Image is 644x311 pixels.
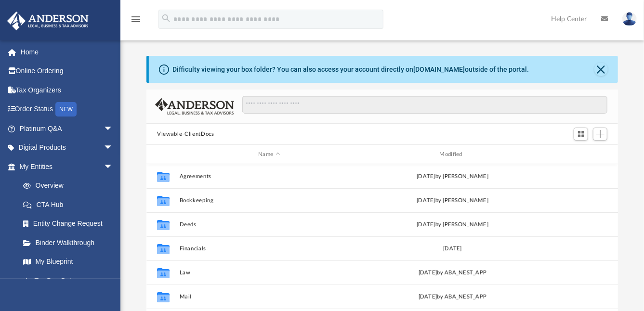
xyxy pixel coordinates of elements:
[151,150,175,159] div: id
[574,128,588,141] button: Switch to Grid View
[180,221,359,228] button: Deeds
[7,42,128,62] a: Home
[593,128,607,141] button: Add
[180,270,359,276] button: Law
[7,62,128,81] a: Online Ordering
[55,102,77,117] div: NEW
[104,138,123,158] span: arrow_drop_down
[7,80,128,100] a: Tax Organizers
[4,12,92,30] img: Anderson Advisors Platinum Portal
[180,294,359,300] button: Mail
[413,65,465,73] a: [DOMAIN_NAME]
[179,150,359,159] div: Name
[13,195,128,214] a: CTA Hub
[7,138,128,157] a: Digital Productsarrow_drop_down
[130,13,142,25] i: menu
[13,214,128,233] a: Entity Change Request
[104,157,123,177] span: arrow_drop_down
[7,100,128,119] a: Order StatusNEW
[13,252,123,272] a: My Blueprint
[180,173,359,180] button: Agreements
[157,130,214,139] button: Viewable-ClientDocs
[363,150,542,159] div: Modified
[363,172,542,181] div: [DATE] by [PERSON_NAME]
[242,96,607,114] input: Search files and folders
[7,157,128,176] a: My Entitiesarrow_drop_down
[363,220,542,229] div: [DATE] by [PERSON_NAME]
[363,245,542,253] div: [DATE]
[594,63,608,76] button: Close
[363,269,542,277] div: [DATE] by ABA_NEST_APP
[13,176,128,195] a: Overview
[180,197,359,204] button: Bookkeeping
[13,233,128,252] a: Binder Walkthrough
[13,271,128,290] a: Tax Due Dates
[622,12,637,26] img: User Pic
[104,119,123,139] span: arrow_drop_down
[180,246,359,252] button: Financials
[363,293,542,301] div: [DATE] by ABA_NEST_APP
[547,150,614,159] div: id
[7,119,128,138] a: Platinum Q&Aarrow_drop_down
[172,65,529,75] div: Difficulty viewing your box folder? You can also access your account directly on outside of the p...
[363,196,542,205] div: [DATE] by [PERSON_NAME]
[130,18,142,25] a: menu
[161,13,171,24] i: search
